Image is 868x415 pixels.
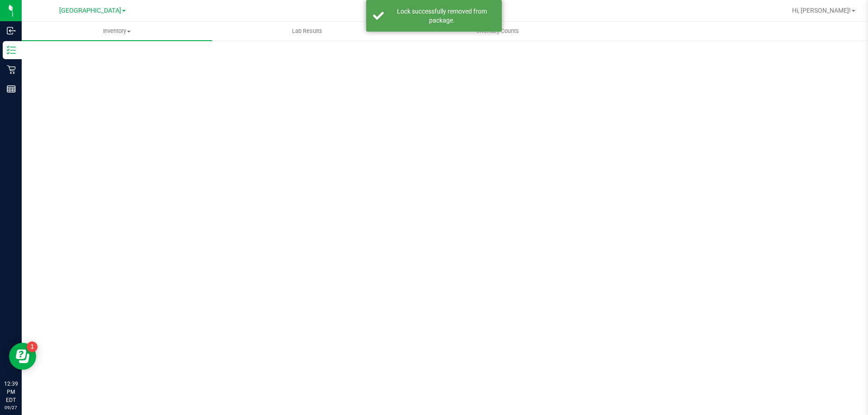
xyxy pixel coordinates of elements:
[7,84,16,93] inline-svg: Reports
[389,7,495,25] div: Lock successfully removed from package.
[7,26,16,35] inline-svg: Inbound
[792,7,851,14] span: Hi, [PERSON_NAME]!
[280,27,335,35] span: Lab Results
[4,404,18,411] p: 09/27
[7,46,16,55] inline-svg: Inventory
[7,65,16,74] inline-svg: Retail
[59,7,121,14] span: [GEOGRAPHIC_DATA]
[22,27,212,35] span: Inventory
[4,380,18,404] p: 12:39 PM EDT
[22,22,212,41] a: Inventory
[9,343,36,370] iframe: Resource center
[27,341,38,352] iframe: Resource center unread badge
[212,22,402,41] a: Lab Results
